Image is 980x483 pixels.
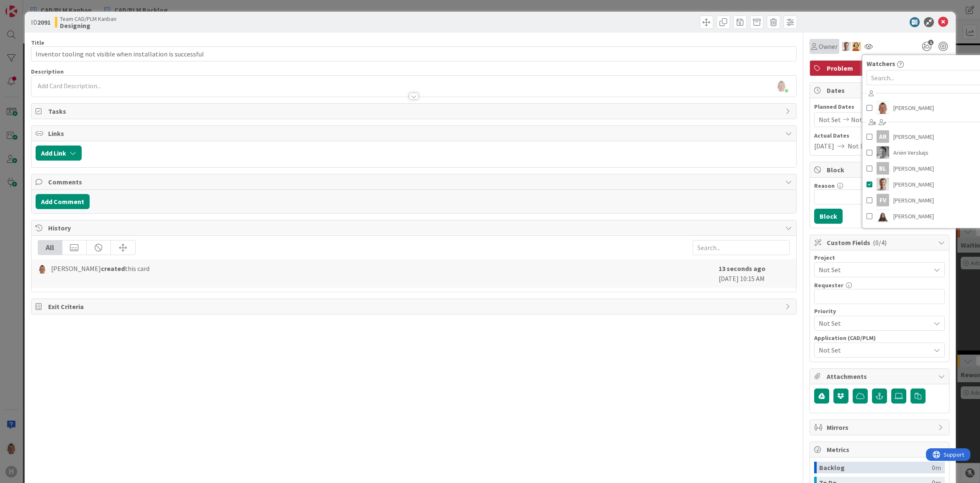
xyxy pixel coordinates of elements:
span: Problem [827,63,934,73]
div: Project [814,255,945,261]
div: [DATE] 10:15 AM [719,263,790,284]
div: AR [877,130,889,143]
span: Comments [48,177,781,187]
div: All [38,240,62,255]
span: Custom Fields [827,238,934,248]
input: type card name here... [31,46,797,61]
span: [PERSON_NAME] [893,210,934,222]
img: X8mj6hJYAujqEDlu7QlL9MAggqSR54HW.jpg [776,80,787,92]
img: BO [877,178,889,191]
span: Not Done Yet [848,141,885,151]
b: 13 seconds ago [719,264,766,273]
button: Add Link [36,146,82,161]
img: TJ [877,102,889,114]
div: 0m [932,462,941,473]
span: Not Set [819,264,926,276]
button: Add Comment [36,194,90,209]
div: Backlog [819,462,932,473]
span: ( 0/4 ) [873,238,887,247]
span: Block [827,165,934,175]
label: Requester [814,281,843,289]
label: Title [31,39,44,46]
img: AV [877,146,889,159]
span: [PERSON_NAME] this card [51,263,150,273]
b: Designing [60,22,116,29]
div: Application (CAD/PLM) [814,335,945,341]
input: Search... [693,240,790,255]
span: Dates [827,85,934,95]
span: Not Set [819,115,841,125]
div: FV [877,194,889,207]
img: RH [852,42,861,51]
span: Attachments [827,371,934,381]
span: History [48,223,781,233]
span: Owner [819,41,838,51]
span: Description [31,68,64,75]
span: Team CAD/PLM Kanban [60,15,116,22]
span: Planned Dates [814,102,945,111]
span: [PERSON_NAME] [893,130,934,143]
span: [DATE] [814,141,834,151]
span: Actual Dates [814,131,945,140]
div: BL [877,162,889,175]
span: Mirrors [827,422,934,432]
button: Block [814,209,843,224]
span: Support [18,1,38,11]
span: [PERSON_NAME] [893,102,934,114]
span: Tasks [48,106,781,116]
span: [PERSON_NAME] [893,194,934,207]
span: 1 [928,40,934,45]
div: Priority [814,308,945,314]
img: KM [877,210,889,222]
label: Reason [814,182,835,189]
span: [PERSON_NAME] [893,178,934,191]
span: [PERSON_NAME] [893,162,934,175]
span: Links [48,128,781,138]
span: Not Set [819,345,930,355]
b: 2091 [37,18,51,26]
img: BO [842,42,851,51]
span: Metrics [827,445,934,455]
span: Watchers [867,59,895,69]
span: Ariën Versluijs [893,146,928,159]
span: Exit Criteria [48,302,781,312]
b: created [101,264,125,273]
span: ID [31,17,51,27]
span: Not Set [819,317,926,329]
span: Not Set [851,115,873,125]
img: TJ [38,264,47,273]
